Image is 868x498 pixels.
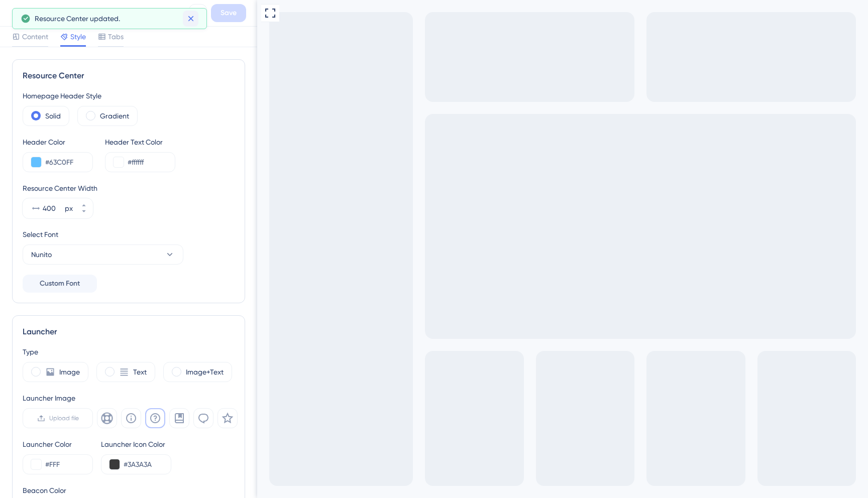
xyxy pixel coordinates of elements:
[23,392,238,404] div: Launcher Image
[45,110,61,122] label: Solid
[23,70,235,82] div: Resource Center
[35,13,120,25] span: Resource Center updated.
[70,31,86,43] span: Style
[59,366,80,378] label: Image
[101,438,171,450] div: Launcher Icon Color
[23,346,235,358] div: Type
[23,275,97,293] button: Custom Font
[65,202,73,214] div: px
[23,326,235,338] div: Launcher
[23,438,93,450] div: Launcher Color
[32,6,185,20] div: [PERSON_NAME] Standard User Manual - FR
[100,110,129,122] label: Gradient
[211,4,246,22] button: Save
[49,414,79,422] span: Upload file
[75,208,93,218] button: px
[108,31,124,43] span: Tabs
[23,182,235,194] div: Resource Center Width
[105,136,175,148] div: Header Text Color
[22,31,48,43] span: Content
[40,278,80,290] span: Custom Font
[133,366,147,378] label: Text
[68,5,71,13] div: 3
[23,484,235,496] div: Beacon Color
[23,90,235,102] div: Homepage Header Style
[23,3,61,15] span: Questions?
[75,198,93,208] button: px
[43,202,63,214] input: px
[186,366,224,378] label: Image+Text
[23,228,235,240] div: Select Font
[23,136,93,148] div: Header Color
[31,248,52,261] span: Nunito
[23,244,183,265] button: Nunito
[221,7,237,19] span: Save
